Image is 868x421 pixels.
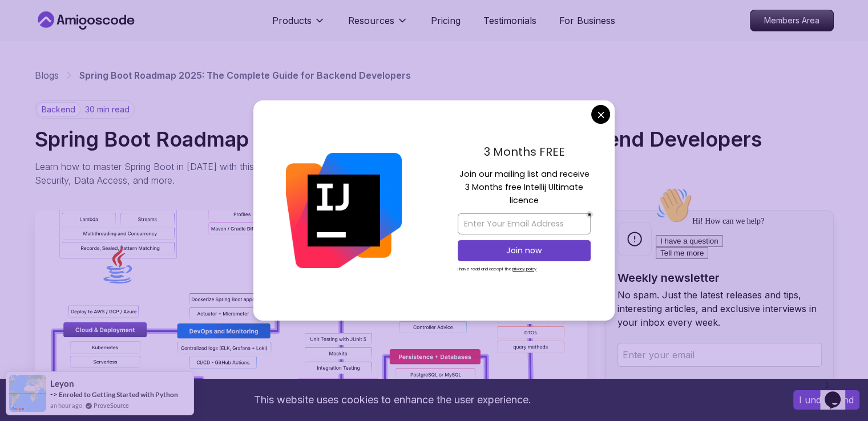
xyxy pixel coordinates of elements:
[37,102,80,117] p: backend
[483,14,536,27] a: Testimonials
[348,14,408,37] button: Resources
[685,377,742,388] a: privacy policy
[5,5,210,76] div: 👋Hi! How can we help?I have a questionTell me more
[59,390,178,399] a: Enroled to Getting Started with Python
[94,400,129,410] a: ProveSource
[79,68,411,82] p: Spring Boot Roadmap 2025: The Complete Guide for Backend Developers
[617,343,822,367] input: Enter your email
[5,34,113,43] span: Hi! How can we help?
[35,68,59,82] a: Blogs
[750,10,833,31] p: Members Area
[617,376,822,390] p: Read about our .
[9,387,776,412] div: This website uses cookies to enhance the user experience.
[617,270,822,286] h2: Weekly newsletter
[750,10,834,31] a: Members Area
[50,390,58,399] span: ->
[793,390,859,410] button: Accept cookies
[5,5,41,41] img: :wave:
[9,375,46,412] img: provesource social proof notification image
[5,52,72,64] button: I have a question
[85,104,130,115] p: 30 min read
[5,64,57,76] button: Tell me more
[820,375,857,410] iframe: chat widget
[617,288,822,329] p: No spam. Just the latest releases and tips, interesting articles, and exclusive interviews in you...
[651,183,857,370] iframe: chat widget
[35,160,546,187] p: Learn how to master Spring Boot in [DATE] with this complete roadmap covering Java fundamentals, ...
[431,14,461,27] a: Pricing
[35,128,834,151] h1: Spring Boot Roadmap 2025: The Complete Guide for Backend Developers
[50,400,82,410] span: an hour ago
[272,14,312,27] p: Products
[348,14,394,27] p: Resources
[50,379,74,388] span: leyon
[272,14,325,37] button: Products
[559,14,615,27] a: For Business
